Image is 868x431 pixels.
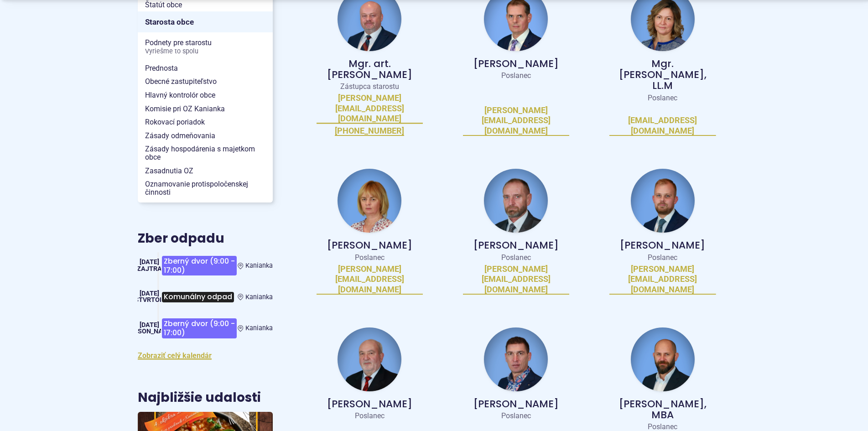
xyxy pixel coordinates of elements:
[463,253,569,262] p: Poslanec
[145,115,265,129] span: Rokovací poriadok
[463,399,569,410] p: [PERSON_NAME]
[609,264,716,295] a: [PERSON_NAME][EMAIL_ADDRESS][DOMAIN_NAME]
[609,253,716,262] p: Poslanec
[138,351,212,360] a: Zobraziť celý kalendár
[135,296,164,304] span: štvrtok
[138,315,273,342] a: Zberný dvor (9:00 - 17:00) Kanianka [DATE] [PERSON_NAME]
[463,105,569,136] a: [PERSON_NAME][EMAIL_ADDRESS][DOMAIN_NAME]
[317,264,423,295] a: [PERSON_NAME][EMAIL_ADDRESS][DOMAIN_NAME]
[609,240,716,251] p: [PERSON_NAME]
[145,102,265,116] span: Komisie pri OZ Kanianka
[245,262,273,270] span: Kanianka
[245,324,273,332] span: Kanianka
[338,169,401,233] img: fotka - Miroslava Hollá
[138,62,273,75] a: Prednosta
[335,126,404,136] a: [PHONE_NUMBER]
[484,327,548,391] img: fotka - Richard Marko
[463,71,569,80] p: Poslanec
[137,265,162,273] span: Zajtra
[338,327,401,391] img: fotka - Ján Lacko
[140,258,159,266] span: [DATE]
[140,290,159,297] span: [DATE]
[317,399,423,410] p: [PERSON_NAME]
[463,240,569,251] p: [PERSON_NAME]
[138,11,273,32] a: Starosta obce
[145,36,265,57] span: Podnety pre starostu
[138,391,261,405] h3: Najbližšie udalosti
[145,177,265,199] span: Oznamovanie protispoločenskej činnosti
[138,177,273,199] a: Oznamovanie protispoločenskej činnosti
[463,58,569,69] p: [PERSON_NAME]
[138,142,273,164] a: Zásady hospodárenia s majetkom obce
[138,232,273,246] h3: Zber odpadu
[609,93,716,103] p: Poslanec
[140,321,159,329] span: [DATE]
[317,82,423,91] p: Zástupca starostu
[138,164,273,178] a: Zasadnutia OZ
[138,252,273,279] a: Zberný dvor (9:00 - 17:00) Kanianka [DATE] Zajtra
[145,88,265,102] span: Hlavný kontrolór obce
[609,399,716,421] p: [PERSON_NAME], MBA
[162,318,237,338] span: Zberný dvor (9:00 - 17:00)
[317,411,423,421] p: Poslanec
[145,142,265,164] span: Zásady hospodárenia s majetkom obce
[138,286,273,307] a: Komunálny odpad Kanianka [DATE] štvrtok
[124,327,174,335] span: [PERSON_NAME]
[463,264,569,295] a: [PERSON_NAME][EMAIL_ADDRESS][DOMAIN_NAME]
[138,115,273,129] a: Rokovací poriadok
[609,58,716,92] p: Mgr. [PERSON_NAME], LL.M
[162,292,234,302] span: Komunálny odpad
[317,58,423,80] p: Mgr. art. [PERSON_NAME]
[138,36,273,57] a: Podnety pre starostuVyriešme to spolu
[631,169,695,233] img: fotka - Michal Kollár
[145,75,265,88] span: Obecné zastupiteľstvo
[162,256,237,275] span: Zberný dvor (9:00 - 17:00)
[145,15,265,29] span: Starosta obce
[245,293,273,301] span: Kanianka
[138,102,273,116] a: Komisie pri OZ Kanianka
[145,48,265,55] span: Vyriešme to spolu
[138,129,273,143] a: Zásady odmeňovania
[138,88,273,102] a: Hlavný kontrolór obce
[138,75,273,88] a: Obecné zastupiteľstvo
[145,164,265,178] span: Zasadnutia OZ
[484,169,548,233] img: fotka - Peter Hraňo
[317,253,423,262] p: Poslanec
[631,327,695,391] img: fotka - Ivan Pekár
[145,129,265,143] span: Zásady odmeňovania
[145,62,265,75] span: Prednosta
[317,240,423,251] p: [PERSON_NAME]
[317,93,423,124] a: [PERSON_NAME][EMAIL_ADDRESS][DOMAIN_NAME]
[463,411,569,421] p: Poslanec
[609,115,716,136] a: [EMAIL_ADDRESS][DOMAIN_NAME]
